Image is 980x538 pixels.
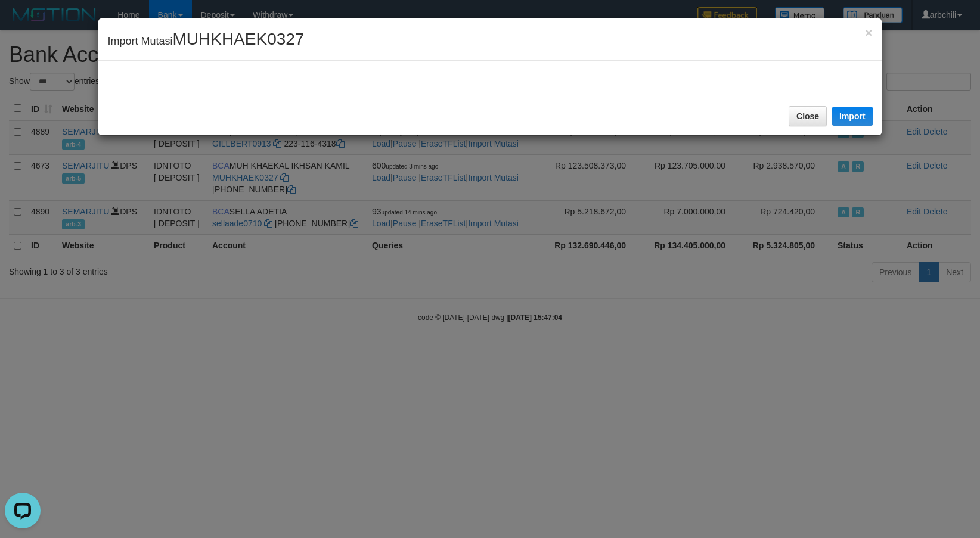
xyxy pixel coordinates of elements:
button: Close [865,26,872,39]
button: Open LiveChat chat widget [5,5,41,41]
span: Import Mutasi [107,35,304,47]
button: Import [832,107,873,126]
button: Close [789,106,827,126]
span: MUHKHAEK0327 [172,30,304,48]
span: × [865,26,872,39]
